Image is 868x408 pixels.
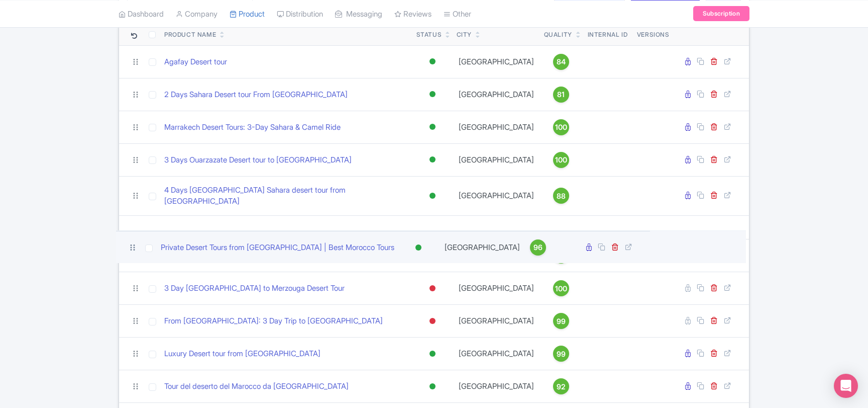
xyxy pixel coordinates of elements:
[427,189,438,203] div: Active
[557,381,566,392] span: 92
[427,281,438,296] div: Inactive
[557,191,566,202] span: 88
[457,30,472,39] div: City
[164,381,349,392] a: Tour del deserto del Marocco da [GEOGRAPHIC_DATA]
[164,185,408,207] a: 4 Days [GEOGRAPHIC_DATA] Sahara desert tour from [GEOGRAPHIC_DATA]
[164,122,341,133] a: Marrakech Desert Tours: 3-Day Sahara & Camel Ride
[453,176,540,215] td: [GEOGRAPHIC_DATA]
[544,54,578,70] a: 84
[427,120,438,134] div: Active
[557,349,566,360] span: 99
[544,378,578,394] a: 92
[164,315,383,327] a: From [GEOGRAPHIC_DATA]: 3 Day Trip to [GEOGRAPHIC_DATA]
[453,111,540,143] td: [GEOGRAPHIC_DATA]
[555,283,567,294] span: 100
[427,314,438,329] div: Inactive
[544,119,578,135] a: 100
[544,313,578,329] a: 99
[544,188,578,204] a: 88
[164,154,352,166] a: 3 Days Ouarzazate Desert tour to [GEOGRAPHIC_DATA]
[834,374,858,398] div: Open Intercom Messenger
[427,347,438,361] div: Active
[555,154,567,166] span: 100
[427,152,438,167] div: Active
[164,56,227,68] a: Agafay Desert tour
[164,348,320,360] a: Luxury Desert tour from [GEOGRAPHIC_DATA]
[544,152,578,168] a: 100
[544,30,572,39] div: Quality
[453,338,540,370] td: [GEOGRAPHIC_DATA]
[453,370,540,403] td: [GEOGRAPHIC_DATA]
[557,56,566,67] span: 84
[453,305,540,338] td: [GEOGRAPHIC_DATA]
[582,23,633,46] th: Internal ID
[555,122,567,133] span: 100
[164,89,348,101] a: 2 Days Sahara Desert tour From [GEOGRAPHIC_DATA]
[544,87,578,103] a: 81
[453,143,540,176] td: [GEOGRAPHIC_DATA]
[533,242,542,253] span: 96
[453,45,540,78] td: [GEOGRAPHIC_DATA]
[453,272,540,305] td: [GEOGRAPHIC_DATA]
[427,87,438,102] div: Active
[416,30,442,39] div: Status
[413,240,423,255] div: Active
[161,242,394,254] a: Private Desert Tours from [GEOGRAPHIC_DATA] | Best Morocco Tours
[164,283,345,294] a: 3 Day [GEOGRAPHIC_DATA] to Merzouga Desert Tour
[544,346,578,362] a: 99
[693,6,749,21] a: Subscription
[557,316,566,327] span: 99
[530,239,546,256] a: 96
[164,30,216,39] div: Product Name
[633,23,674,46] th: Versions
[427,54,438,69] div: Active
[453,78,540,111] td: [GEOGRAPHIC_DATA]
[427,379,438,394] div: Active
[557,89,565,100] span: 81
[439,231,526,264] td: [GEOGRAPHIC_DATA]
[544,280,578,296] a: 100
